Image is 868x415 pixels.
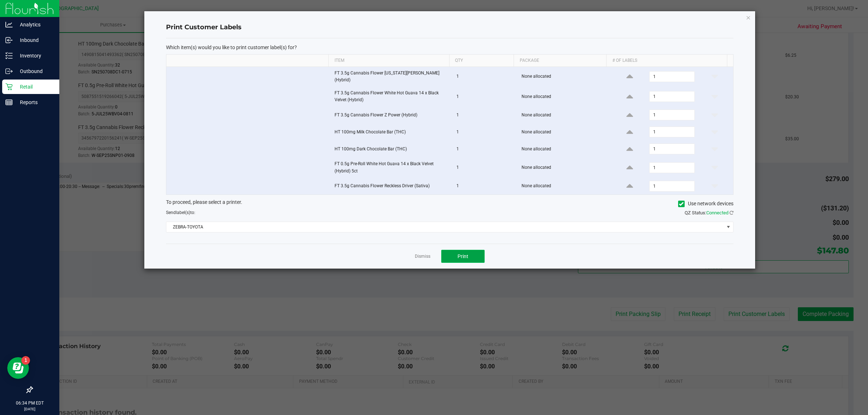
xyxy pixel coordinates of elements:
[514,55,606,67] th: Package
[5,52,13,59] inline-svg: Inventory
[7,357,29,379] iframe: Resource center
[13,36,56,44] p: Inbound
[330,67,452,87] td: FT 3.5g Cannabis Flower [US_STATE][PERSON_NAME] (Hybrid)
[166,210,195,215] span: Send to:
[166,44,733,51] p: Which item(s) would you like to print customer label(s) for?
[415,253,430,260] a: Dismiss
[328,55,449,67] th: Item
[706,210,728,215] span: Connected
[517,87,611,107] td: None allocated
[517,178,611,194] td: None allocated
[3,400,56,406] p: 06:34 PM EDT
[5,21,13,28] inline-svg: Analytics
[517,141,611,158] td: None allocated
[449,55,514,67] th: Qty
[452,124,518,141] td: 1
[452,67,518,87] td: 1
[5,37,13,44] inline-svg: Inbound
[517,158,611,177] td: None allocated
[606,55,727,67] th: # of labels
[3,406,56,412] p: [DATE]
[452,158,518,177] td: 1
[452,178,518,194] td: 1
[176,210,190,215] span: label(s)
[458,253,468,259] span: Print
[517,124,611,141] td: None allocated
[678,200,733,208] label: Use network devices
[13,82,56,91] p: Retail
[330,124,452,141] td: HT 100mg Milk Chocolate Bar (THC)
[330,87,452,107] td: FT 3.5g Cannabis Flower White Hot Guava 14 x Black Velvet (Hybrid)
[330,178,452,194] td: FT 3.5g Cannabis Flower Reckless Driver (Sativa)
[5,68,13,75] inline-svg: Outbound
[517,67,611,87] td: None allocated
[13,20,56,29] p: Analytics
[452,141,518,158] td: 1
[21,356,30,365] iframe: Resource center unread badge
[685,210,733,215] span: QZ Status:
[13,51,56,60] p: Inventory
[161,198,739,209] div: To proceed, please select a printer.
[517,107,611,124] td: None allocated
[166,23,733,32] h4: Print Customer Labels
[5,83,13,90] inline-svg: Retail
[452,87,518,107] td: 1
[13,98,56,107] p: Reports
[452,107,518,124] td: 1
[13,67,56,76] p: Outbound
[330,158,452,177] td: FT 0.5g Pre-Roll White Hot Guava 14 x Black Velvet (Hybrid) 5ct
[330,107,452,124] td: FT 3.5g Cannabis Flower Z Power (Hybrid)
[166,222,724,232] span: ZEBRA-TOYOTA
[441,250,485,263] button: Print
[330,141,452,158] td: HT 100mg Dark Chocolate Bar (THC)
[5,99,13,106] inline-svg: Reports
